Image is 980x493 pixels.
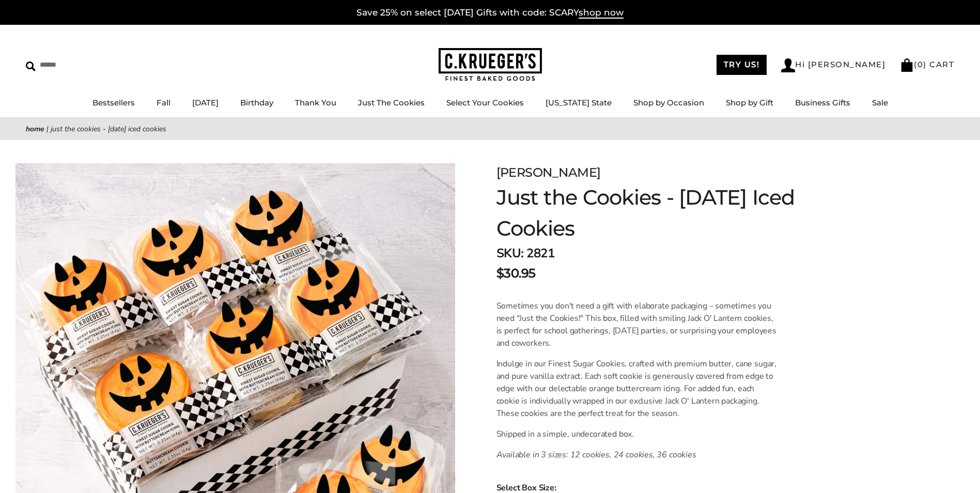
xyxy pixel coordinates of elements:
a: Birthday [240,98,273,107]
input: Search [26,57,149,73]
em: Available in 3 sizes: 12 cookies, 24 cookies, 36 cookies [496,449,696,460]
p: Indulge in our Finest Sugar Cookies, crafted with premium butter, cane sugar, and pure vanilla ex... [496,358,779,420]
span: 2821 [526,245,554,261]
a: Just The Cookies [358,98,425,107]
a: Hi [PERSON_NAME] [781,58,885,72]
h1: Just the Cookies - [DATE] Iced Cookies [496,182,826,244]
a: Shop by Occasion [633,98,704,107]
p: Shipped in a simple, undecorated box. [496,428,779,440]
span: 0 [917,59,924,69]
a: Shop by Gift [726,98,773,107]
a: Home [26,124,44,134]
img: Account [781,58,795,72]
p: Sometimes you don't need a gift with elaborate packaging – sometimes you need "Just the Cookies!"... [496,300,779,349]
div: [PERSON_NAME] [496,163,826,182]
span: | [46,124,49,134]
img: Bag [900,58,914,72]
span: shop now [579,7,624,19]
span: $30.95 [496,264,536,283]
strong: SKU: [496,245,524,261]
a: TRY US! [717,55,767,75]
a: Business Gifts [795,98,850,107]
img: Search [26,61,36,71]
span: Just the Cookies - [DATE] Iced Cookies [51,124,166,134]
a: Bestsellers [92,98,135,107]
a: Thank You [295,98,336,107]
a: [US_STATE] State [546,98,612,107]
a: (0) CART [900,59,954,69]
nav: breadcrumbs [26,123,954,135]
img: C.KRUEGER'S [439,48,542,82]
a: Fall [157,98,170,107]
a: Save 25% on select [DATE] Gifts with code: SCARYshop now [356,7,624,19]
a: [DATE] [192,98,219,107]
a: Select Your Cookies [446,98,524,107]
a: Sale [872,98,888,107]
